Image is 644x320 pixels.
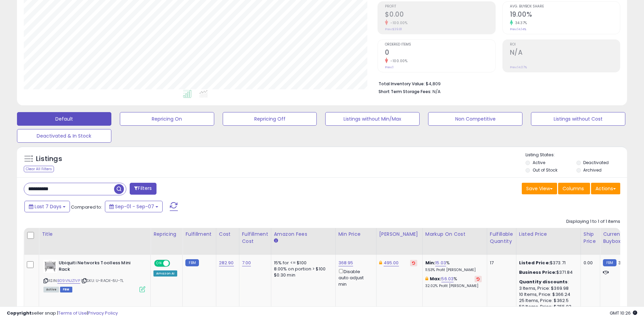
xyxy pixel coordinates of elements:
[522,183,557,194] button: Save View
[60,287,72,292] span: FBM
[519,291,575,298] div: 10 Items, Price: $366.24
[219,260,234,266] a: 282.90
[120,112,214,126] button: Repricing On
[526,152,627,158] p: Listing States:
[519,260,550,266] b: Listed Price:
[519,231,578,238] div: Listed Price
[379,231,420,238] div: [PERSON_NAME]
[433,88,441,95] span: N/A
[519,298,575,304] div: 25 Items, Price: $362.5
[274,260,330,266] div: 15% for <= $100
[618,260,631,266] span: 373.71
[385,43,495,47] span: Ordered Items
[338,231,373,238] div: Min Price
[610,310,637,316] span: 2025-09-15 10:26 GMT
[519,285,575,291] div: 3 Items, Price: $369.98
[425,276,482,288] div: %
[385,11,495,20] h2: $0.00
[519,279,575,285] div: :
[71,204,102,210] span: Compared to:
[566,218,620,225] div: Displaying 1 to 1 of 1 items
[519,269,556,275] b: Business Price:
[36,154,62,164] h5: Listings
[388,58,407,64] small: -100.00%
[274,238,278,244] small: Amazon Fees.
[35,203,61,210] span: Last 7 Days
[242,260,251,266] a: 7.00
[338,260,353,266] a: 368.95
[153,270,177,277] div: Amazon AI
[425,260,482,272] div: %
[43,287,59,292] span: All listings currently available for purchase on Amazon
[430,275,442,282] b: Max:
[425,284,482,288] p: 32.02% Profit [PERSON_NAME]
[533,167,557,173] label: Out of Stock
[385,49,495,58] h2: 0
[425,231,484,238] div: Markup on Cost
[130,183,156,195] button: Filters
[558,183,590,194] button: Columns
[338,268,371,287] div: Disable auto adjust min
[58,310,87,316] a: Terms of Use
[428,112,522,126] button: Non Competitive
[519,260,575,266] div: $373.71
[531,112,625,126] button: Listings without Cost
[185,231,213,238] div: Fulfillment
[155,261,163,266] span: ON
[425,260,436,266] b: Min:
[490,260,511,266] div: 17
[510,43,620,47] span: ROI
[169,261,180,266] span: OFF
[274,266,330,272] div: 8.00% on portion > $100
[24,166,54,172] div: Clear All Filters
[115,203,154,210] span: Sep-01 - Sep-07
[422,228,487,255] th: The percentage added to the cost of goods (COGS) that forms the calculator for Min & Max prices.
[533,160,545,165] label: Active
[510,5,620,8] span: Avg. Buybox Share
[57,278,80,284] a: B09VNJZ1VP
[384,260,399,266] a: 495.00
[88,310,118,316] a: Privacy Policy
[385,65,393,69] small: Prev: 1
[325,112,420,126] button: Listings without Min/Max
[274,231,333,238] div: Amazon Fees
[584,231,597,245] div: Ship Price
[379,79,615,87] li: $4,809
[510,11,620,20] h2: 19.00%
[385,5,495,8] span: Profit
[519,269,575,275] div: $371.84
[81,278,124,283] span: | SKU: U-RACK-6U-TL
[510,27,526,31] small: Prev: 14.14%
[7,310,32,316] strong: Copyright
[510,65,527,69] small: Prev: 14.07%
[379,81,425,87] b: Total Inventory Value:
[603,259,616,266] small: FBM
[441,275,454,282] a: 56.03
[219,231,236,238] div: Cost
[379,89,431,94] b: Short Term Storage Fees:
[185,259,199,266] small: FBM
[425,268,482,272] p: 11.53% Profit [PERSON_NAME]
[563,185,584,192] span: Columns
[59,260,141,274] b: Ubiquiti Networks Toolless Mini Rack
[7,310,118,317] div: seller snap | |
[385,27,402,31] small: Prev: $39.81
[17,129,111,143] button: Deactivated & In Stock
[105,201,163,212] button: Sep-01 - Sep-07
[223,112,317,126] button: Repricing Off
[435,260,446,266] a: 15.03
[153,231,180,238] div: Repricing
[43,260,145,291] div: ASIN:
[510,49,620,58] h2: N/A
[490,231,513,245] div: Fulfillable Quantity
[388,20,407,25] small: -100.00%
[583,167,602,173] label: Archived
[242,231,268,245] div: Fulfillment Cost
[17,112,111,126] button: Default
[591,183,620,194] button: Actions
[24,201,70,212] button: Last 7 Days
[583,160,609,165] label: Deactivated
[584,260,595,266] div: 0.00
[43,260,57,273] img: 41DcC5-QkvL._SL40_.jpg
[603,231,638,245] div: Current Buybox Price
